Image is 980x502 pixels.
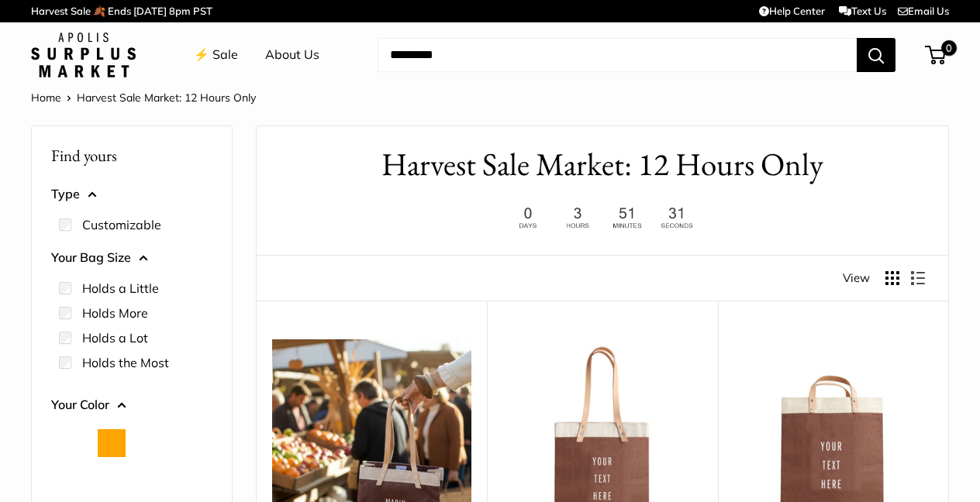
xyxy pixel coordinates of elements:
[82,215,161,234] label: Customizable
[185,429,212,457] button: Chenille Window Brick
[31,88,256,108] nav: Breadcrumb
[82,279,159,297] label: Holds a Little
[82,353,169,372] label: Holds the Most
[194,43,238,67] a: ⚡️ Sale
[51,140,212,170] p: Find yours
[941,40,957,56] span: 0
[898,5,949,17] a: Email Us
[857,38,895,72] button: Search
[82,328,148,347] label: Holds a Lot
[51,183,212,206] button: Type
[51,394,212,417] button: Your Color
[77,91,256,105] span: Harvest Sale Market: 12 Hours Only
[280,142,925,187] h1: Harvest Sale Market: 12 Hours Only
[141,469,169,497] button: Daisy
[265,43,319,67] a: About Us
[51,246,212,270] button: Your Bag Size
[839,5,886,17] a: Text Us
[378,38,857,72] input: Search...
[54,469,82,497] button: Chenille Window Sage
[82,304,148,322] label: Holds More
[185,469,212,497] button: Mint Sorbet
[927,46,946,64] a: 0
[31,91,61,105] a: Home
[885,271,899,285] button: Display products as grid
[98,469,126,497] button: Cognac
[843,267,870,289] span: View
[759,5,825,17] a: Help Center
[141,429,169,457] button: Court Green
[54,429,82,457] button: Natural
[506,203,699,233] img: 12 hours only. Ends at 8pm
[911,271,925,285] button: Display products as list
[98,429,126,457] button: Orange
[31,33,136,77] img: Apolis: Surplus Market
